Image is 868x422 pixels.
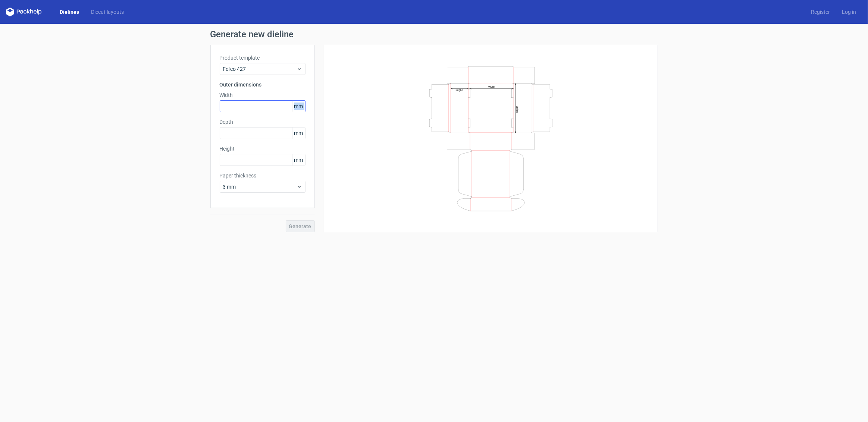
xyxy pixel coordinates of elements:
a: Register [805,8,836,16]
span: Fefco 427 [223,65,297,73]
a: Diecut layouts [85,8,130,16]
h1: Generate new dieline [210,30,658,39]
a: Log in [836,8,862,16]
text: Width [488,85,495,88]
span: mm [292,101,305,112]
label: Width [220,91,305,99]
label: Product template [220,54,305,62]
span: mm [292,127,305,139]
span: 3 mm [223,183,297,190]
a: Dielines [54,8,85,16]
label: Depth [220,118,305,126]
label: Height [220,145,305,152]
text: Height [455,88,463,91]
span: mm [292,154,305,166]
h3: Outer dimensions [220,81,305,88]
label: Paper thickness [220,172,305,179]
text: Depth [516,105,518,112]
